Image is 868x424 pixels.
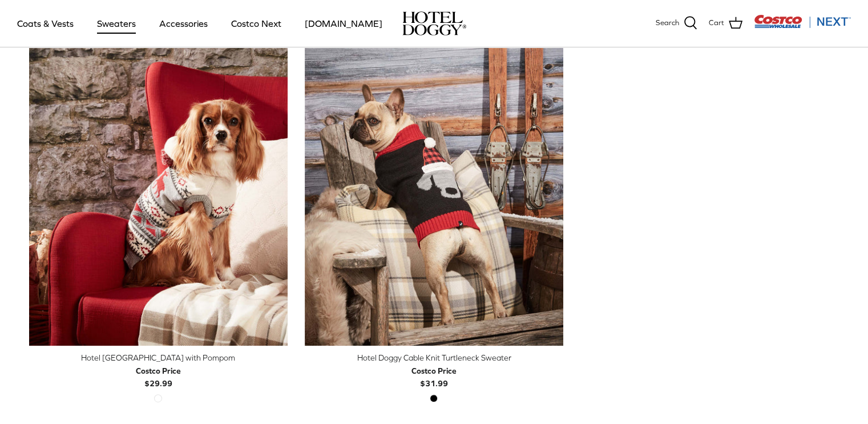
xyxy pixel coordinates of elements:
[709,17,724,29] span: Cart
[29,22,288,346] a: Hotel Doggy Fair Isle Sweater with Pompom
[402,11,466,35] a: hoteldoggy.com hoteldoggycom
[29,351,288,364] div: Hotel [GEOGRAPHIC_DATA] with Pompom
[87,4,146,43] a: Sweaters
[305,351,563,390] a: Hotel Doggy Cable Knit Turtleneck Sweater Costco Price$31.99
[754,22,851,30] a: Visit Costco Next
[294,4,393,43] a: [DOMAIN_NAME]
[754,14,851,29] img: Costco Next
[7,4,84,43] a: Coats & Vests
[709,16,742,31] a: Cart
[136,365,181,388] b: $29.99
[29,351,288,390] a: Hotel [GEOGRAPHIC_DATA] with Pompom Costco Price$29.99
[656,16,697,31] a: Search
[656,17,679,29] span: Search
[136,365,181,377] div: Costco Price
[305,351,563,364] div: Hotel Doggy Cable Knit Turtleneck Sweater
[221,4,292,43] a: Costco Next
[411,365,457,388] b: $31.99
[402,11,466,35] img: hoteldoggycom
[149,4,218,43] a: Accessories
[411,365,457,377] div: Costco Price
[305,22,563,346] a: Hotel Doggy Cable Knit Turtleneck Sweater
